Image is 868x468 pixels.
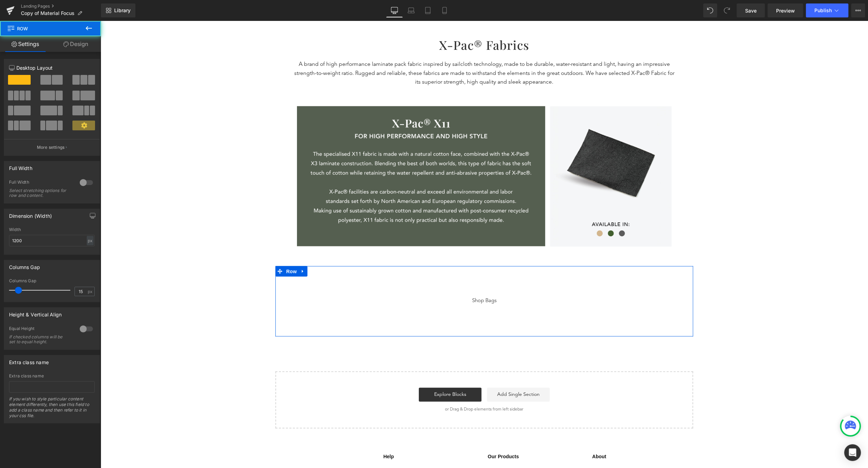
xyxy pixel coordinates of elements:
[9,374,95,378] div: Extra class name
[814,8,832,13] span: Publish
[372,276,396,284] a: Shop Bags
[9,188,72,198] div: Select stretching options for row and content.
[720,3,734,17] button: Redo
[9,308,62,317] div: Height & Vertical Align
[806,3,849,17] button: Publish
[436,3,453,17] a: Mobile
[745,7,757,14] span: Save
[88,289,94,294] span: px
[9,260,40,270] div: Columns Gap
[703,3,717,17] button: Undo
[9,335,72,344] div: If checked columns will be set to equal height.
[21,3,101,9] a: Landing Pages
[4,139,100,155] button: More settings
[420,3,436,17] a: Tablet
[9,326,73,333] div: Equal Height
[9,64,95,71] p: Desktop Layout
[386,367,449,381] a: Add Single Section
[318,367,381,381] a: Explore Blocks
[403,3,420,17] a: Laptop
[9,161,32,171] div: Full Width
[386,3,403,17] a: Desktop
[768,3,803,17] a: Preview
[114,7,131,14] span: Library
[190,39,577,66] p: A brand of high performance laminate pack fabric inspired by sailcloth technology, made to be dur...
[9,209,52,219] div: Dimension (Width)
[9,179,73,187] div: Full Width
[198,245,207,256] a: Expand / Collapse
[37,144,65,151] p: More settings
[9,278,95,283] div: Columns Gap
[50,36,101,52] a: Design
[9,396,95,423] div: If you wish to style particular content element differently, then use this field to add a class n...
[180,15,587,32] h1: X-Pac® Fabrics
[776,7,795,14] span: Preview
[184,245,198,256] span: Row
[9,355,49,365] div: Extra class name
[7,21,77,36] span: Row
[9,235,95,246] input: auto
[87,236,94,245] div: px
[186,386,581,391] p: or Drag & Drop elements from left sidebar
[9,227,95,232] div: Width
[21,10,75,16] span: Copy of Material Focus
[844,444,861,461] div: Open Intercom Messenger
[101,3,135,17] a: New Library
[851,3,865,17] button: More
